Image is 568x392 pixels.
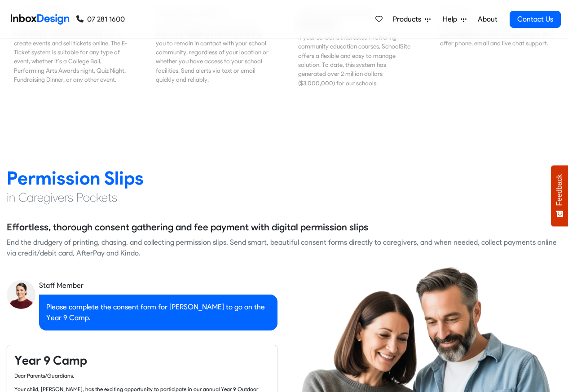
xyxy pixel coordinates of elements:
div: Staff Member [39,280,277,291]
div: For all your event ticketing needs, our SchoolSite E-Tickets Extra allows you to create events an... [14,20,128,84]
span: Feedback [555,174,564,206]
a: Contact Us [510,11,561,28]
div: End the drudgery of printing, chasing, and collecting permission slips. Send smart, beautiful con... [7,237,561,259]
h2: Permission Slips [7,167,561,189]
div: If your school is interested in offering community education courses, SchoolSite offers a flexibl... [298,33,412,88]
button: Feedback - Show survey [551,165,568,226]
a: 07 281 1600 [76,14,125,25]
h4: in Caregivers Pockets [7,189,561,206]
h4: Year 9 Camp [14,352,270,369]
span: Help [443,14,461,25]
div: SchoolSite supports your school in the event of emergency situations, enabling you to remain in c... [156,20,270,84]
a: About [475,10,500,28]
a: Help [439,10,470,28]
span: Products [393,14,425,25]
div: Please complete the consent form for [PERSON_NAME] to go on the Year 9 Camp. [39,295,277,330]
img: staff_avatar.png [7,280,35,309]
h5: Effortless, thorough consent gathering and fee payment with digital permission slips [7,220,368,234]
a: Products [389,10,434,28]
